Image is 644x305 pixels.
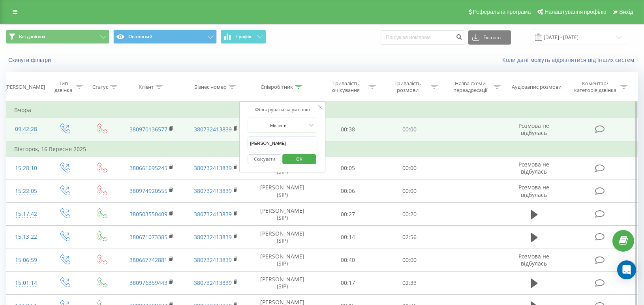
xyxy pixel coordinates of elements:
span: Розмова не відбулась [519,183,550,198]
td: 00:20 [379,203,440,226]
div: 15:22:05 [14,183,38,199]
td: Вівторок, 16 Вересня 2025 [6,141,638,157]
div: Тривалість розмови [387,80,429,94]
div: 15:28:10 [14,161,38,176]
td: [PERSON_NAME] (SIP) [248,271,317,294]
div: 15:17:42 [14,206,38,222]
div: Open Intercom Messenger [617,260,636,279]
td: 00:38 [317,118,379,141]
div: 15:13:22 [14,229,38,245]
td: 00:00 [379,157,440,180]
td: [PERSON_NAME] (SIP) [248,203,317,226]
button: Експорт [468,30,511,45]
span: Розмова не відбулась [519,253,550,267]
a: 380671073385 [130,233,167,241]
span: Реферальна програма [473,9,531,15]
div: Фільтрувати за умовою [248,106,317,114]
a: 380732413839 [194,279,232,286]
button: Скасувати [248,154,282,164]
button: Графік [221,30,266,44]
a: 380732413839 [194,233,232,241]
a: 380732413839 [194,125,232,133]
a: 380976359443 [130,279,167,286]
td: [PERSON_NAME] (SIP) [248,180,317,202]
span: Вихід [620,9,633,15]
div: Співробітник [261,84,293,90]
a: 380661695245 [130,164,167,172]
span: Розмова не відбулась [519,161,550,175]
div: Аудіозапис розмови [512,84,561,90]
div: 09:42:28 [14,122,38,137]
td: 00:00 [379,180,440,202]
a: 380732413839 [194,187,232,195]
div: Статус [92,84,108,90]
button: OK [282,154,316,164]
div: Тип дзвінка [53,80,74,94]
a: 380732413839 [194,210,232,218]
td: [PERSON_NAME] (SIP) [248,226,317,249]
button: Основний [113,30,217,44]
span: Всі дзвінки [19,34,45,40]
td: 00:27 [317,203,379,226]
input: Пошук за номером [381,30,464,45]
a: Коли дані можуть відрізнятися вiд інших систем [502,56,638,64]
td: 02:56 [379,226,440,249]
div: Назва схеми переадресації [449,80,492,94]
span: Налаштування профілю [544,9,606,15]
td: 00:14 [317,226,379,249]
td: 00:06 [317,180,379,202]
div: Коментар/категорія дзвінка [572,80,618,94]
div: Тривалість очікування [325,80,367,94]
div: [PERSON_NAME] [5,84,45,90]
span: Розмова не відбулась [519,122,550,137]
div: Бізнес номер [194,84,227,90]
td: Вчора [6,102,638,118]
button: Всі дзвінки [6,30,109,44]
a: 380974920555 [130,187,167,195]
input: Введіть значення [248,137,317,150]
div: 15:06:59 [14,253,38,268]
div: Клієнт [139,84,154,90]
a: 380732413839 [194,256,232,264]
td: [PERSON_NAME] (SIP) [248,249,317,271]
td: 00:40 [317,249,379,271]
span: Графік [236,34,252,39]
button: Скинути фільтри [6,56,55,64]
a: 380667742881 [130,256,167,264]
td: 00:00 [379,118,440,141]
td: 00:05 [317,157,379,180]
td: 02:33 [379,271,440,294]
td: 00:00 [379,249,440,271]
div: 15:01:14 [14,275,38,291]
td: 00:17 [317,271,379,294]
a: 380970136577 [130,125,167,133]
a: 380732413839 [194,164,232,172]
span: OK [288,153,310,165]
a: 380503550409 [130,210,167,218]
